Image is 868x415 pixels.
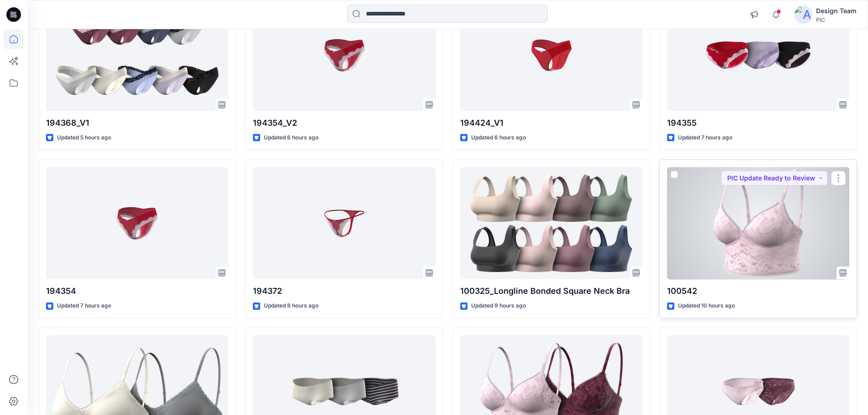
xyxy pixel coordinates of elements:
div: PIC [816,16,857,23]
p: 194354 [46,285,228,297]
p: Updated 7 hours ago [57,301,111,311]
p: Updated 9 hours ago [471,301,526,311]
p: Updated 10 hours ago [678,301,735,311]
img: avatar [794,5,812,24]
a: 194372 [253,167,435,280]
div: Design Team [816,5,857,16]
p: 194372 [253,285,435,297]
p: Updated 6 hours ago [471,133,526,143]
p: 100542 [667,285,849,297]
a: 100325_Longline Bonded Square Neck Bra [460,167,642,280]
p: Updated 6 hours ago [264,133,318,143]
p: Updated 5 hours ago [57,133,111,143]
a: 100542 [667,167,849,280]
p: 194368_V1 [46,117,228,129]
a: 194354 [46,167,228,280]
p: Updated 8 hours ago [264,301,318,311]
p: 194354_V2 [253,117,435,129]
p: 100325_Longline Bonded Square Neck Bra [460,285,642,297]
p: 194355 [667,117,849,129]
p: Updated 7 hours ago [678,133,732,143]
p: 194424_V1 [460,117,642,129]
